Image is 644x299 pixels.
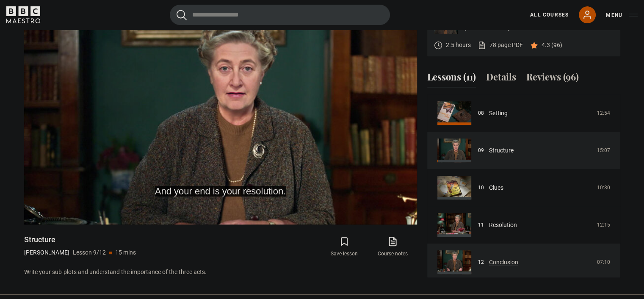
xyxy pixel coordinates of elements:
[542,41,562,50] p: 4.3 (96)
[526,70,579,88] button: Reviews (96)
[446,41,471,50] p: 2.5 hours
[489,146,514,155] a: Structure
[427,70,476,88] button: Lessons (11)
[489,109,508,118] a: Setting
[606,11,638,19] button: Toggle navigation
[73,248,106,257] p: Lesson 9/12
[478,41,523,50] a: 78 page PDF
[177,10,187,20] button: Submit the search query
[6,6,40,23] svg: BBC Maestro
[489,258,518,267] a: Conclusion
[24,3,417,224] video-js: Video Player
[24,235,136,245] h1: Structure
[530,11,569,19] a: All Courses
[486,70,516,88] button: Details
[320,235,368,259] button: Save lesson
[170,5,390,25] input: Search
[24,268,417,277] p: Write your sub-plots and understand the importance of the three acts.
[115,248,136,257] p: 15 mins
[24,248,69,257] p: [PERSON_NAME]
[489,221,517,230] a: Resolution
[489,183,503,192] a: Clues
[368,235,417,259] a: Course notes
